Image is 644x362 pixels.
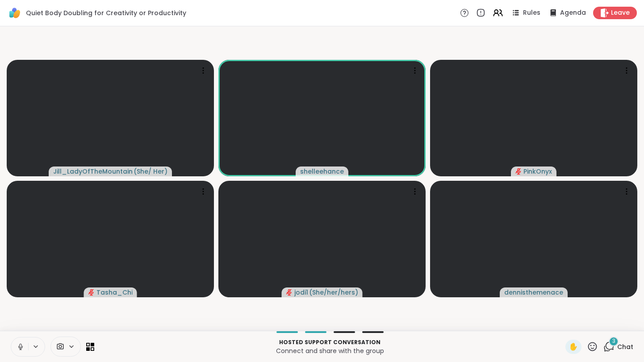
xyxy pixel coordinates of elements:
p: Connect and share with the group [100,346,560,355]
span: jodi1 [294,288,308,297]
span: audio-muted [286,289,293,295]
p: Hosted support conversation [100,338,560,346]
span: Tasha_Chi [96,288,133,297]
span: audio-muted [515,168,522,175]
span: Chat [617,342,633,351]
span: audio-muted [88,289,95,295]
img: ShareWell Logomark [7,5,22,21]
span: Jill_LadyOfTheMountain [53,167,133,176]
span: ( She/ Her ) [134,167,167,176]
span: ( She/her/hers ) [309,288,358,297]
span: Quiet Body Doubling for Creativity or Productivity [26,8,186,17]
span: 3 [612,337,615,345]
span: Rules [523,8,540,17]
span: shelleehance [300,167,344,176]
span: Leave [611,8,630,17]
span: PinkOnyx [523,167,552,176]
span: ✋ [569,341,578,352]
span: Agenda [560,8,586,17]
span: dennisthemenace [504,288,563,297]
